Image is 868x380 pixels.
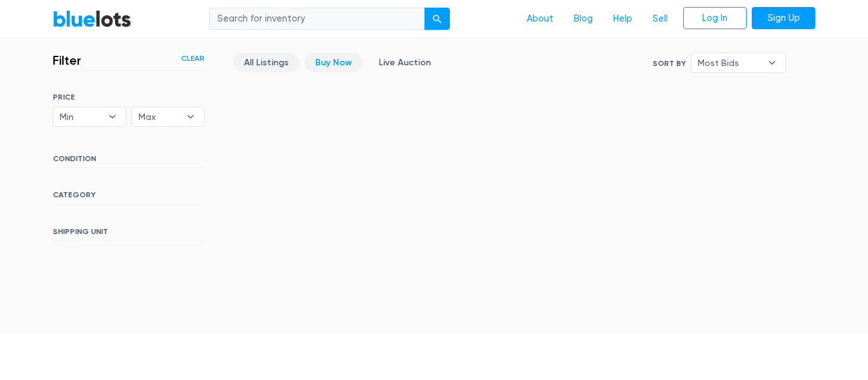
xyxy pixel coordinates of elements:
b: ▾ [99,107,126,126]
a: All Listings [233,53,299,72]
span: Most Bids [698,53,761,72]
a: Log In [683,7,747,30]
a: Sign Up [752,7,815,30]
a: BlueLots [53,10,132,28]
a: Help [603,7,642,31]
a: Buy Now [304,53,363,72]
input: Search for inventory [209,8,425,30]
h3: Filter [53,53,81,68]
span: Max [139,107,180,126]
a: Sell [642,7,678,31]
a: Clear [181,53,205,64]
b: ▾ [177,107,204,126]
h6: PRICE [53,93,205,102]
label: Sort By [653,58,686,69]
b: ▾ [759,53,785,72]
h6: CONDITION [53,154,205,168]
a: Live Auction [368,53,442,72]
a: About [517,7,564,31]
h6: CATEGORY [53,190,205,204]
span: Min [60,107,102,126]
a: Blog [564,7,603,31]
h6: SHIPPING UNIT [53,227,205,241]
